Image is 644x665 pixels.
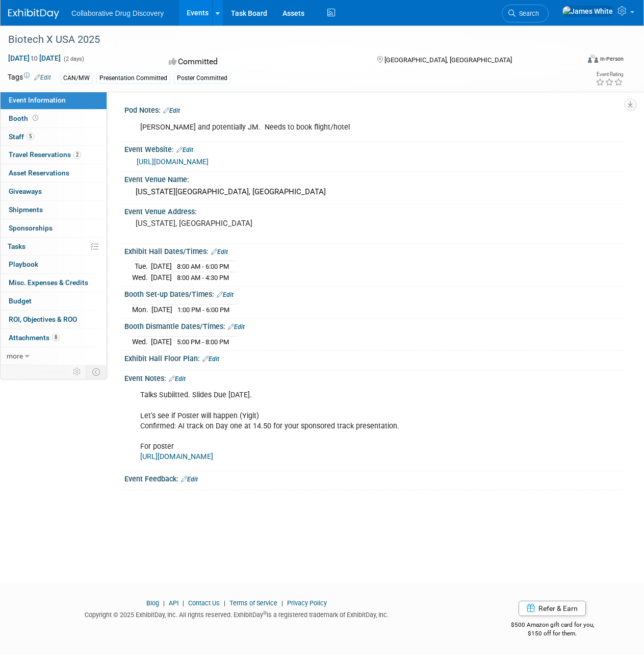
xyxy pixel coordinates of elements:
[502,5,549,22] a: Search
[9,224,53,232] span: Sponsorships
[5,31,571,49] div: Biotech X USA 2025
[1,329,107,347] a: Attachments8
[516,10,539,17] span: Search
[217,291,234,298] a: Edit
[137,158,209,166] a: [URL][DOMAIN_NAME]
[9,133,34,141] span: Staff
[1,274,107,292] a: Misc. Expenses & Credits
[1,146,107,164] a: Travel Reservations2
[140,452,213,461] a: [URL][DOMAIN_NAME]
[181,476,198,483] a: Edit
[8,72,51,84] td: Tags
[60,73,93,84] div: CAN/MW
[9,150,81,159] span: Travel Reservations
[1,255,107,273] a: Playbook
[136,219,321,228] pre: [US_STATE], [GEOGRAPHIC_DATA]
[7,352,23,360] span: more
[124,103,624,116] div: Pod Notes:
[229,599,277,607] a: Terms of Service
[481,614,624,637] div: $500 Amazon gift card for you,
[63,56,84,62] span: (2 days)
[177,306,229,314] span: 1:00 PM - 6:00 PM
[9,169,69,177] span: Asset Reservations
[133,117,525,138] div: [PERSON_NAME] and potentially JM. Needs to book flight/hotel
[124,244,624,257] div: Exhibit Hall Dates/Times:
[562,6,613,17] img: James White
[166,53,361,71] div: Committed
[151,261,172,272] td: [DATE]
[1,238,107,255] a: Tasks
[1,311,107,328] a: ROI, Objectives & ROO
[31,114,40,122] span: Booth not reserved yet
[1,347,107,365] a: more
[177,274,229,282] span: 8:00 AM - 4:30 PM
[588,55,598,63] img: Format-Inperson.png
[519,601,586,616] a: Refer & Earn
[96,73,170,84] div: Presentation Committed
[124,471,624,484] div: Event Feedback:
[132,261,151,272] td: Tue.
[177,338,229,346] span: 5:00 PM - 8:00 PM
[151,272,172,283] td: [DATE]
[124,142,624,155] div: Event Website:
[9,334,60,342] span: Attachments
[52,334,60,341] span: 8
[1,201,107,219] a: Shipments
[132,272,151,283] td: Wed.
[124,172,624,185] div: Event Venue Name:
[9,187,42,195] span: Giveaways
[384,56,512,64] span: [GEOGRAPHIC_DATA], [GEOGRAPHIC_DATA]
[124,371,624,384] div: Event Notes:
[9,278,88,287] span: Misc. Expenses & Credits
[9,315,77,323] span: ROI, Objectives & ROO
[8,9,59,19] img: ExhibitDay
[1,183,107,200] a: Giveaways
[151,304,172,315] td: [DATE]
[161,599,167,607] span: |
[169,375,186,382] a: Edit
[124,204,624,217] div: Event Venue Address:
[600,55,624,63] div: In-Person
[146,599,159,607] a: Blog
[124,351,624,364] div: Exhibit Hall Floor Plan:
[132,336,151,347] td: Wed.
[163,107,180,114] a: Edit
[86,365,107,378] td: Toggle Event Tabs
[30,54,39,62] span: to
[174,73,230,84] div: Poster Committed
[71,9,164,17] span: Collaborative Drug Discovery
[180,599,187,607] span: |
[1,164,107,182] a: Asset Reservations
[596,72,623,77] div: Event Rating
[481,629,624,638] div: $150 off for them.
[9,114,40,122] span: Booth
[176,146,193,154] a: Edit
[1,219,107,237] a: Sponsorships
[132,184,616,200] div: [US_STATE][GEOGRAPHIC_DATA], [GEOGRAPHIC_DATA]
[133,385,525,467] div: Talks Subiitted. Slides Due [DATE]. Let's see if Poster will happen (Yigit) Confirmed: AI track o...
[279,599,286,607] span: |
[1,110,107,127] a: Booth
[9,260,38,268] span: Playbook
[132,304,151,315] td: Mon.
[228,323,245,330] a: Edit
[8,54,61,63] span: [DATE] [DATE]
[9,96,66,104] span: Event Information
[34,74,51,81] a: Edit
[1,91,107,109] a: Event Information
[169,599,178,607] a: API
[8,608,466,620] div: Copyright © 2025 ExhibitDay, Inc. All rights reserved. ExhibitDay is a registered trademark of Ex...
[287,599,327,607] a: Privacy Policy
[9,206,43,214] span: Shipments
[124,287,624,300] div: Booth Set-up Dates/Times:
[221,599,228,607] span: |
[8,242,25,250] span: Tasks
[68,365,86,378] td: Personalize Event Tab Strip
[188,599,220,607] a: Contact Us
[151,336,172,347] td: [DATE]
[1,128,107,146] a: Staff5
[211,248,228,255] a: Edit
[1,292,107,310] a: Budget
[27,133,34,140] span: 5
[9,297,32,305] span: Budget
